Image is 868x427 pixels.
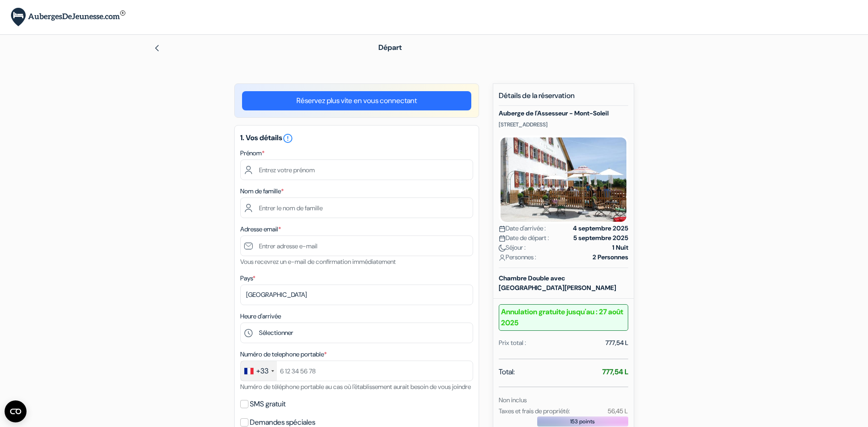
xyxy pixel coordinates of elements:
h5: Auberge de l'Assesseur - Mont-Soleil [499,109,628,117]
label: Heure d'arrivée [240,312,281,321]
strong: 2 Personnes [593,252,628,262]
img: AubergesDeJeunesse.com [11,8,125,27]
span: 153 points [570,417,595,426]
span: Date de départ : [499,233,549,243]
h5: Détails de la réservation [499,91,628,106]
span: Total: [499,367,515,378]
strong: 4 septembre 2025 [573,224,628,233]
img: user_icon.svg [499,254,506,261]
img: moon.svg [499,245,506,252]
small: Vous recevrez un e-mail de confirmation immédiatement [240,257,396,266]
small: Taxes et frais de propriété: [499,407,570,415]
label: Pays [240,274,255,283]
small: 56,45 L [608,407,628,415]
div: Prix total : [499,338,526,348]
span: Départ [378,43,402,52]
input: 6 12 34 56 78 [240,361,473,381]
label: Prénom [240,148,264,158]
button: Ouvrir le widget CMP [5,400,27,422]
input: Entrer le nom de famille [240,197,473,218]
i: error_outline [282,133,293,144]
label: Adresse email [240,224,281,234]
b: Annulation gratuite jusqu'au : 27 août 2025 [499,304,628,331]
div: France: +33 [241,361,277,381]
span: Séjour : [499,243,526,252]
img: calendar.svg [499,235,506,242]
div: +33 [256,366,269,377]
label: Numéro de telephone portable [240,350,327,359]
div: 777,54 L [605,338,628,348]
strong: 1 Nuit [612,243,628,252]
strong: 777,54 L [602,367,628,377]
input: Entrez votre prénom [240,159,473,180]
small: Non inclus [499,396,527,404]
span: Date d'arrivée : [499,224,546,233]
a: error_outline [282,133,293,142]
p: [STREET_ADDRESS] [499,121,628,128]
h5: 1. Vos détails [240,133,473,144]
img: left_arrow.svg [153,44,161,52]
span: Personnes : [499,252,536,262]
label: Nom de famille [240,186,284,196]
small: Numéro de téléphone portable au cas où l'établissement aurait besoin de vous joindre [240,383,471,391]
input: Entrer adresse e-mail [240,235,473,256]
img: calendar.svg [499,225,506,232]
label: SMS gratuit [250,398,286,411]
strong: 5 septembre 2025 [573,233,628,243]
a: Réservez plus vite en vous connectant [242,91,471,110]
b: Chambre Double avec [GEOGRAPHIC_DATA][PERSON_NAME] [499,274,616,292]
